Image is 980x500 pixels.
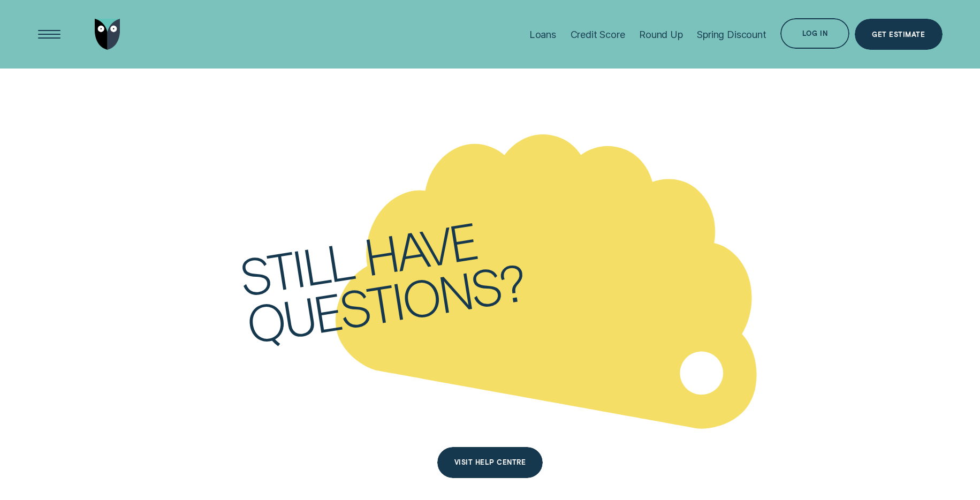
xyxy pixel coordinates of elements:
[639,28,683,40] div: Round Up
[361,216,480,281] div: have
[235,235,356,300] div: Still
[243,256,527,347] div: questions?
[235,209,527,348] h2: Still have questions?
[529,28,556,40] div: Loans
[571,28,625,40] div: Credit Score
[780,18,849,49] button: Log in
[855,19,942,50] a: Get Estimate
[34,19,65,50] button: Open Menu
[95,19,120,50] img: Wisr
[697,28,766,40] div: Spring Discount
[437,447,543,478] button: VISIT HELP CENTRE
